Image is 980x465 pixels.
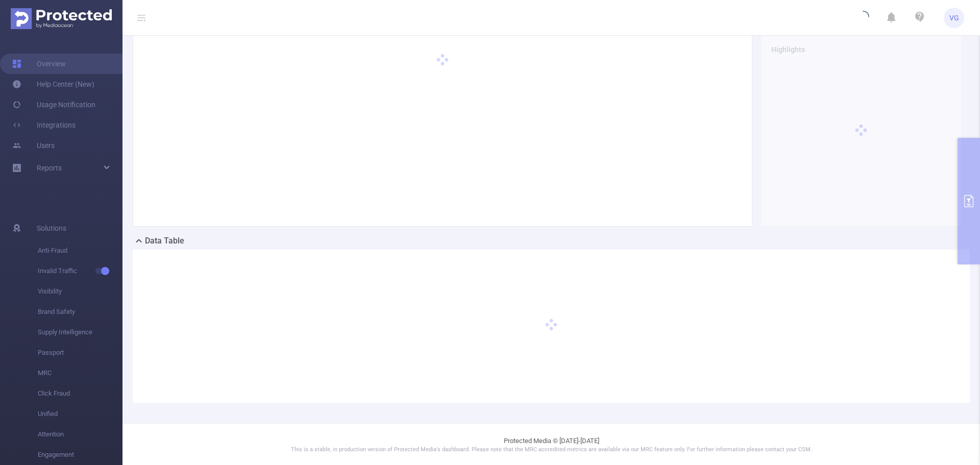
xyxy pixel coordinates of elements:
[38,445,122,465] span: Engagement
[12,94,95,115] a: Usage Notification
[12,54,66,74] a: Overview
[38,404,122,424] span: Unified
[38,261,122,281] span: Invalid Traffic
[37,158,62,178] a: Reports
[145,235,184,247] h2: Data Table
[12,115,76,135] a: Integrations
[38,281,122,302] span: Visibility
[38,240,122,261] span: Anti-Fraud
[37,164,62,172] span: Reports
[38,424,122,445] span: Attention
[38,363,122,383] span: MRC
[148,446,954,454] p: This is a stable, in production version of Protected Media's dashboard. Please note that the MRC ...
[857,11,869,25] i: icon: loading
[949,8,959,28] span: VG
[38,302,122,322] span: Brand Safety
[38,322,122,342] span: Supply Intelligence
[38,342,122,363] span: Passport
[12,135,55,156] a: Users
[11,8,112,29] img: Protected Media
[38,383,122,404] span: Click Fraud
[12,74,94,94] a: Help Center (New)
[37,218,66,238] span: Solutions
